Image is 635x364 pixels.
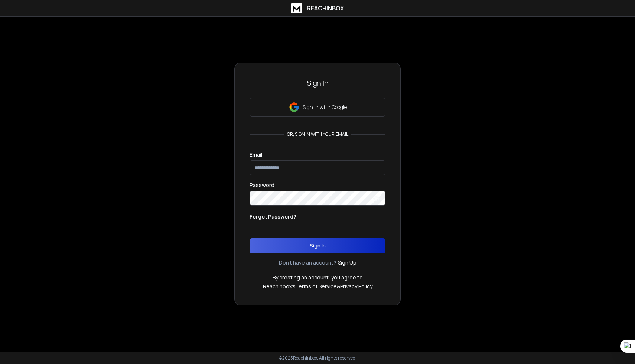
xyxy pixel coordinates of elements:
[250,213,296,220] p: Forgot Password?
[250,152,262,157] label: Email
[295,283,337,290] a: Terms of Service
[250,238,385,253] button: Sign In
[303,104,347,111] p: Sign in with Google
[250,78,385,88] h3: Sign In
[279,355,356,361] p: © 2025 Reachinbox. All rights reserved.
[273,274,363,281] p: By creating an account, you agree to
[291,3,344,13] a: ReachInbox
[263,283,372,290] p: ReachInbox's &
[284,131,351,137] p: or, sign in with your email
[338,259,356,266] a: Sign Up
[250,98,385,117] button: Sign in with Google
[250,183,274,188] label: Password
[307,4,344,13] h1: ReachInbox
[291,3,302,13] img: logo
[340,283,372,290] a: Privacy Policy
[279,259,336,266] p: Don't have an account?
